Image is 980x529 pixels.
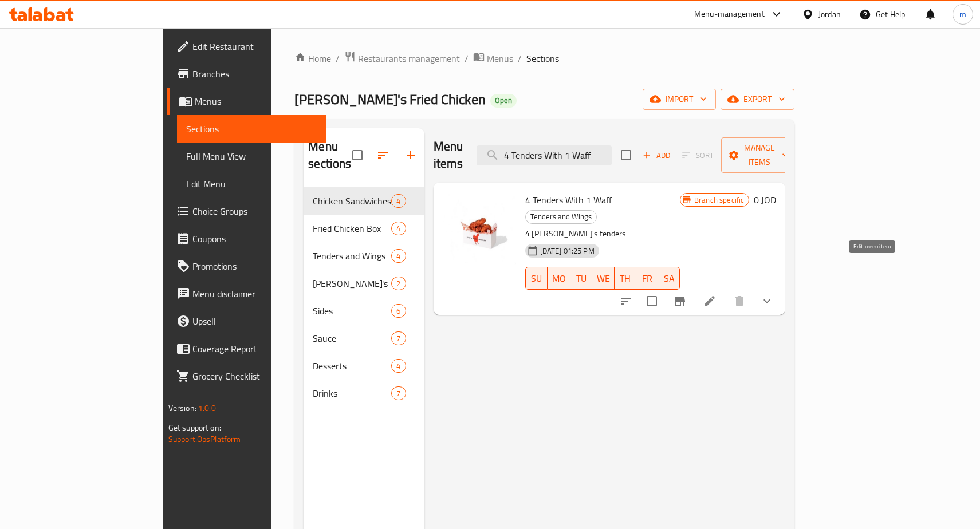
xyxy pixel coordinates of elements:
span: Select section first [675,147,721,164]
li: / [465,52,469,65]
span: Branch specific [690,195,749,206]
div: Sauce7 [304,325,424,352]
span: Sides [313,304,391,318]
span: TH [619,270,632,287]
button: delete [726,287,753,315]
span: Coverage Report [192,342,317,356]
span: Edit Menu [186,177,317,191]
button: MO [548,267,570,290]
div: Open [490,94,517,108]
div: items [391,359,406,373]
img: 4 Tenders With 1 Waff [443,192,516,265]
div: Ray's Meal [313,277,391,290]
span: SU [530,270,543,287]
li: / [518,52,522,65]
nav: Menu sections [304,183,424,412]
h2: Menu sections [308,138,352,172]
span: Restaurants management [358,52,460,65]
button: Manage items [721,137,798,173]
span: Coupons [192,232,317,246]
span: 6 [392,306,405,317]
span: [PERSON_NAME]'s Meal [313,277,391,290]
div: items [391,304,406,318]
div: Fried Chicken Box4 [304,215,424,242]
span: export [730,92,785,106]
div: items [391,249,406,263]
a: Branches [167,60,326,88]
button: show more [753,287,781,315]
span: Add [641,149,672,162]
button: import [643,89,716,110]
span: [PERSON_NAME]'s Fried Chicken [294,86,486,112]
span: Select section [614,143,638,167]
div: Drinks7 [304,380,424,407]
span: Add item [638,147,675,164]
button: Add [638,147,675,164]
span: Sauce [313,331,391,345]
span: Edit Restaurant [192,40,317,53]
div: Desserts4 [304,352,424,380]
span: 1.0.0 [198,401,216,416]
button: FR [636,267,658,290]
span: import [652,92,707,106]
span: 4 [392,196,405,207]
span: Upsell [192,314,317,328]
div: Jordan [818,8,841,21]
button: SA [658,267,680,290]
div: Chicken Sandwiches4 [304,187,424,215]
span: 4 [392,251,405,262]
li: / [336,52,340,65]
a: Coverage Report [167,335,326,362]
div: items [391,331,406,345]
button: WE [592,267,615,290]
h2: Menu items [434,138,463,172]
a: Choice Groups [167,198,326,225]
span: Sections [186,122,317,136]
span: 7 [392,333,405,344]
a: Menu disclaimer [167,280,326,307]
div: items [391,386,406,400]
span: Grocery Checklist [192,369,317,383]
input: search [477,145,612,165]
span: Branches [192,67,317,81]
span: m [959,8,966,21]
span: 7 [392,388,405,399]
div: Tenders and Wings [525,210,597,224]
span: Menu disclaimer [192,287,317,301]
a: Coupons [167,225,326,252]
a: Edit Menu [177,170,326,198]
span: Full Menu View [186,149,317,163]
div: items [391,194,406,208]
span: TU [575,270,588,287]
button: Add section [397,141,424,169]
button: TU [570,267,592,290]
a: Full Menu View [177,143,326,170]
div: Drinks [313,386,391,400]
div: Tenders and Wings4 [304,242,424,270]
span: Chicken Sandwiches [313,194,391,208]
a: Upsell [167,307,326,335]
span: 2 [392,278,405,289]
span: Choice Groups [192,204,317,218]
a: Menus [167,88,326,115]
a: Restaurants management [344,51,460,66]
span: Fried Chicken Box [313,222,391,235]
span: Open [490,96,517,105]
span: FR [641,270,654,287]
span: Manage items [730,141,789,169]
a: Grocery Checklist [167,362,326,390]
button: sort-choices [612,287,640,315]
div: Sides6 [304,297,424,325]
h6: 0 JOD [754,192,776,208]
a: Sections [177,115,326,143]
a: Promotions [167,252,326,280]
span: Select all sections [345,143,369,167]
span: Desserts [313,359,391,373]
button: export [721,89,794,110]
span: Promotions [192,259,317,273]
span: Menus [195,94,317,108]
